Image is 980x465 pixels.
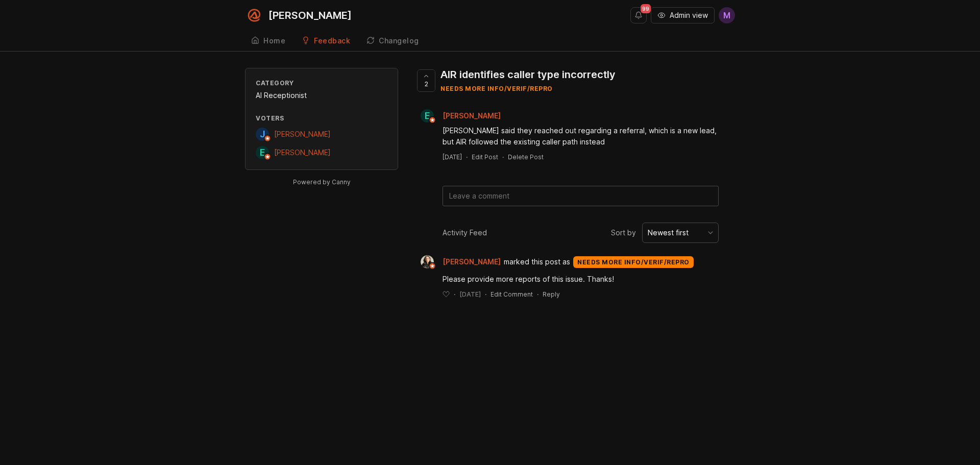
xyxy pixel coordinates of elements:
div: Home [263,37,285,44]
button: 2 [417,69,435,92]
a: Changelog [360,31,425,52]
a: Powered by Canny [291,176,352,188]
div: Voters [256,114,387,123]
a: E[PERSON_NAME] [256,146,331,159]
a: Feedback [296,31,356,52]
img: member badge [429,262,436,270]
a: Ysabelle Eugenio[PERSON_NAME] [414,255,504,268]
div: Edit Post [472,153,498,161]
div: Changelog [379,37,419,44]
time: [DATE] [459,290,481,298]
span: Sort by [611,227,636,238]
img: member badge [264,153,272,161]
span: [PERSON_NAME] [443,111,501,120]
div: E [256,146,269,159]
div: J [256,128,269,141]
div: · [502,153,504,161]
a: J[PERSON_NAME] [256,128,331,141]
button: Notifications [630,7,647,23]
span: [PERSON_NAME] [443,256,501,267]
div: needs more info/verif/repro [440,84,616,93]
div: · [466,153,468,161]
div: · [454,290,455,299]
div: needs more info/verif/repro [573,256,694,268]
a: Home [245,31,291,52]
div: Feedback [314,37,350,44]
a: [DATE] [443,153,462,161]
span: M [723,9,730,21]
span: 99 [641,4,651,13]
div: · [485,290,486,299]
a: E[PERSON_NAME] [414,109,509,123]
div: Activity Feed [443,227,487,238]
div: E [421,109,434,123]
div: · [537,290,538,299]
time: [DATE] [443,153,462,161]
div: [PERSON_NAME] said they reached out regarding a referral, which is a new lead, but AIR followed t... [443,125,719,148]
img: Ysabelle Eugenio [421,255,434,268]
img: Smith.ai logo [245,6,263,25]
span: [PERSON_NAME] [274,148,331,157]
span: [PERSON_NAME] [274,130,331,138]
span: Admin view [670,10,708,20]
img: member badge [429,116,436,124]
div: [PERSON_NAME] [268,10,352,20]
div: AI Receptionist [256,90,387,101]
div: Category [256,79,387,87]
button: Admin view [651,7,715,23]
div: AIR identifies caller type incorrectly [440,67,616,82]
div: Please provide more reports of this issue. Thanks! [443,274,719,285]
span: marked this post as [504,256,570,267]
div: Edit Comment [491,290,533,299]
div: Newest first [648,227,689,238]
img: member badge [264,135,272,142]
div: Delete Post [508,153,544,161]
span: 2 [425,80,428,88]
div: Reply [543,290,560,299]
button: M [719,7,735,23]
